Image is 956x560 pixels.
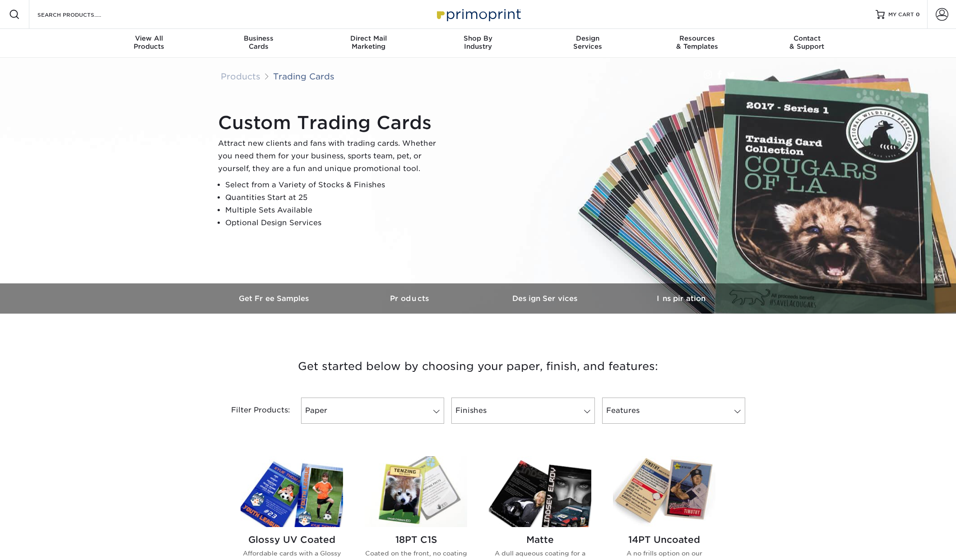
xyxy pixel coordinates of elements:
[94,29,204,58] a: View AllProducts
[489,456,591,527] img: Matte Trading Cards
[343,283,478,314] a: Products
[207,283,343,314] a: Get Free Samples
[204,34,314,42] span: Business
[489,534,591,545] h2: Matte
[916,11,920,18] span: 0
[207,398,297,424] div: Filter Products:
[218,137,444,175] p: Attract new clients and fans with trading cards. Whether you need them for your business, sports ...
[642,29,752,58] a: Resources& Templates
[602,398,745,424] a: Features
[423,34,533,42] span: Shop By
[478,283,613,314] a: Design Services
[752,29,862,58] a: Contact& Support
[613,294,749,303] h3: Inspiration
[314,34,423,42] span: Direct Mail
[423,29,533,58] a: Shop ByIndustry
[221,71,260,81] a: Products
[423,34,533,51] div: Industry
[273,71,334,81] a: Trading Cards
[533,34,642,51] div: Services
[207,294,343,303] h3: Get Free Samples
[888,11,914,19] span: MY CART
[204,29,314,58] a: BusinessCards
[37,9,125,20] input: SEARCH PRODUCTS.....
[478,294,613,303] h3: Design Services
[533,34,642,42] span: Design
[451,398,594,424] a: Finishes
[752,34,862,42] span: Contact
[314,34,423,51] div: Marketing
[365,456,467,527] img: 18PT C1S Trading Cards
[225,191,444,204] li: Quantities Start at 25
[613,456,715,527] img: 14PT Uncoated Trading Cards
[214,346,742,387] h3: Get started below by choosing your paper, finish, and features:
[94,34,204,51] div: Products
[343,294,478,303] h3: Products
[204,34,314,51] div: Cards
[241,534,343,545] h2: Glossy UV Coated
[218,112,444,134] h1: Custom Trading Cards
[301,398,444,424] a: Paper
[225,217,444,229] li: Optional Design Services
[533,29,642,58] a: DesignServices
[94,34,204,42] span: View All
[225,179,444,191] li: Select from a Variety of Stocks & Finishes
[642,34,752,51] div: & Templates
[613,283,749,314] a: Inspiration
[433,5,523,24] img: Primoprint
[752,34,862,51] div: & Support
[642,34,752,42] span: Resources
[613,534,715,545] h2: 14PT Uncoated
[314,29,423,58] a: Direct MailMarketing
[241,456,343,527] img: Glossy UV Coated Trading Cards
[365,534,467,545] h2: 18PT C1S
[225,204,444,217] li: Multiple Sets Available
